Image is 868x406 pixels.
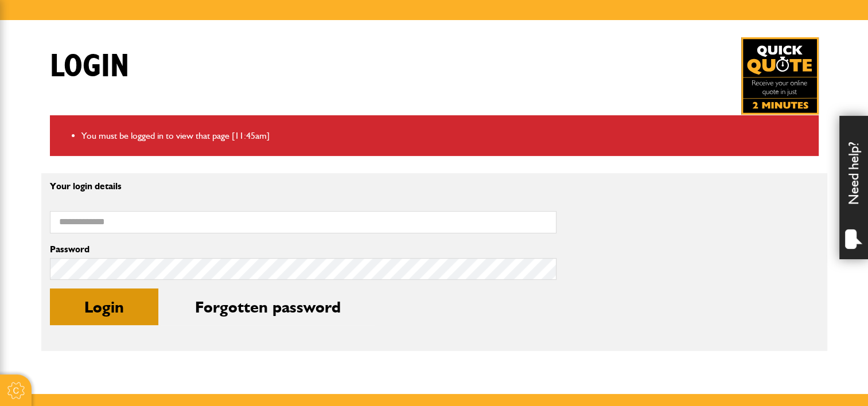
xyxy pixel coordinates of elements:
button: Forgotten password [161,288,375,325]
h1: Login [50,48,129,86]
button: Login [50,288,158,325]
p: Your login details [50,182,556,191]
li: You must be logged in to view that page [11:45am] [81,128,810,143]
img: Quick Quote [741,37,819,115]
a: Get your insurance quote in just 2-minutes [741,37,819,115]
label: Password [50,245,556,254]
div: Need help? [839,116,868,259]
